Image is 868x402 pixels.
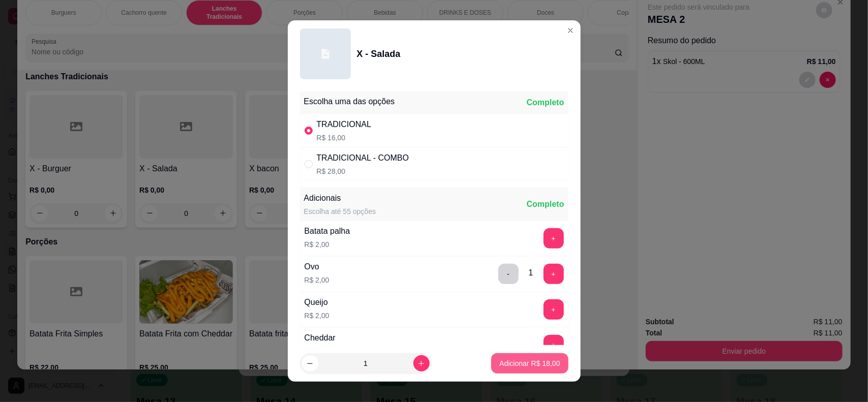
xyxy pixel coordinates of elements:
button: add [544,299,564,320]
div: Ovo [305,261,330,273]
p: R$ 2,00 [305,275,330,285]
div: X - Salada [357,47,401,61]
button: add [544,335,564,355]
div: Cheddar [305,332,336,344]
div: TRADICIONAL - COMBO [317,152,409,164]
button: Close [562,22,579,39]
button: add [544,264,564,284]
div: Adicionais [304,192,376,204]
button: add [544,228,564,249]
button: delete [498,264,519,284]
div: TRADICIONAL [317,118,372,131]
p: R$ 2,00 [305,239,350,250]
p: R$ 16,00 [317,133,372,143]
div: Queijo [305,296,330,308]
button: increase-product-quantity [413,355,430,372]
div: Escolha uma das opções [304,96,395,108]
button: Adicionar R$ 18,00 [491,353,568,374]
div: 1 [529,267,533,279]
div: Escolha até 55 opções [304,206,376,217]
p: Adicionar R$ 18,00 [499,358,560,368]
button: decrease-product-quantity [302,355,318,372]
div: Batata palha [305,225,350,237]
p: R$ 28,00 [317,166,409,176]
p: R$ 2,00 [305,311,330,321]
div: Completo [527,97,564,109]
div: Completo [527,198,564,210]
